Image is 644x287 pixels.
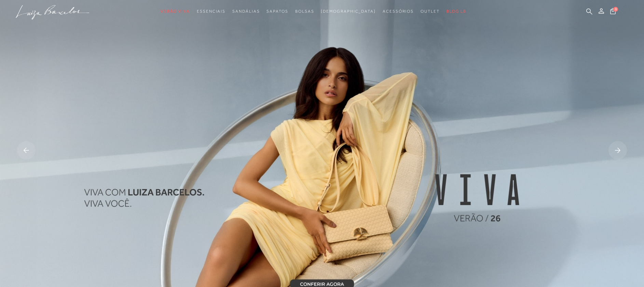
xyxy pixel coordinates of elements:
[232,5,260,18] a: noSubCategoriesText
[161,5,190,18] a: noSubCategoriesText
[321,9,376,14] span: [DEMOGRAPHIC_DATA]
[383,9,414,14] span: Acessórios
[295,9,314,14] span: Bolsas
[608,8,618,17] button: 0
[197,9,225,14] span: Essenciais
[232,9,260,14] span: Sandálias
[383,5,414,18] a: noSubCategoriesText
[197,5,225,18] a: noSubCategoriesText
[613,7,618,12] span: 0
[447,9,466,14] span: BLOG LB
[421,9,440,14] span: Outlet
[295,5,314,18] a: noSubCategoriesText
[161,9,190,14] span: Verão Viva
[266,9,288,14] span: Sapatos
[266,5,288,18] a: noSubCategoriesText
[421,5,440,18] a: noSubCategoriesText
[321,5,376,18] a: noSubCategoriesText
[447,5,466,18] a: BLOG LB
